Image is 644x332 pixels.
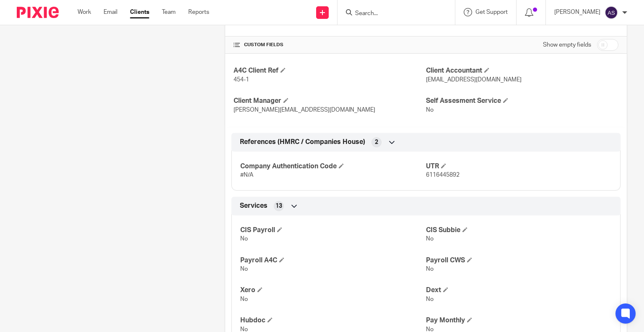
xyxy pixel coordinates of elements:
span: References (HMRC / Companies House) [240,138,365,146]
img: svg%3E [605,6,618,19]
h4: Client Manager [234,97,426,105]
span: No [240,296,248,302]
h4: A4C Client Ref [234,66,426,75]
img: Pixie [17,7,59,18]
span: No [426,107,434,113]
p: [PERSON_NAME] [554,8,600,16]
span: #N/A [240,172,253,178]
a: Email [104,8,117,16]
span: Services [240,201,267,210]
span: No [240,266,248,272]
a: Reports [188,8,209,16]
h4: Payroll A4C [240,256,426,265]
span: No [426,266,434,272]
a: Work [78,8,91,16]
input: Search [354,10,430,18]
h4: Company Authentication Code [240,162,426,171]
span: No [426,296,434,302]
span: [EMAIL_ADDRESS][DOMAIN_NAME] [426,77,522,83]
h4: CIS Subbie [426,226,612,235]
h4: Self Assesment Service [426,97,618,105]
span: 13 [275,202,282,210]
span: 2 [375,138,378,146]
h4: CUSTOM FIELDS [234,42,426,48]
span: [PERSON_NAME][EMAIL_ADDRESS][DOMAIN_NAME] [234,107,375,113]
h4: Pay Monthly [426,316,612,325]
a: Team [162,8,176,16]
h4: Hubdoc [240,316,426,325]
a: Clients [130,8,149,16]
h4: CIS Payroll [240,226,426,235]
h4: Xero [240,286,426,295]
h4: Payroll CWS [426,256,612,265]
h4: Dext [426,286,612,295]
span: No [240,236,248,242]
h4: UTR [426,162,612,171]
h4: Client Accountant [426,66,618,75]
label: Show empty fields [543,41,591,49]
span: Get Support [475,9,508,15]
span: 6116445892 [426,172,460,178]
span: No [426,236,434,242]
span: 454-1 [234,77,249,83]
